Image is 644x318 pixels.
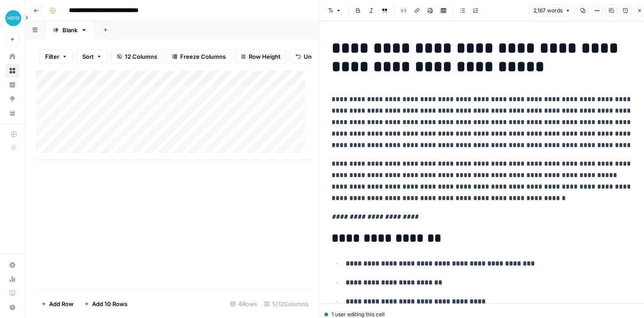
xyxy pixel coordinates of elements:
span: Undo [304,52,319,61]
a: Opportunities [5,92,19,106]
button: 2,167 words [529,5,575,16]
span: Freeze Columns [180,52,226,61]
a: Insights [5,78,19,92]
button: Undo [290,49,324,64]
img: XeroOps Logo [5,10,21,26]
span: 2,167 words [533,7,563,15]
button: Add Row [36,297,79,311]
a: Settings [5,258,19,272]
span: Filter [45,52,59,61]
span: Add Row [49,299,73,308]
button: Help + Support [5,300,19,314]
button: Sort [77,49,108,64]
span: Row Height [249,52,281,61]
span: Add 10 Rows [92,299,127,308]
span: 12 Columns [125,52,157,61]
button: Freeze Columns [166,49,231,64]
div: 4 Rows [227,297,261,311]
a: Blank [45,21,95,39]
button: Filter [39,49,73,64]
button: Row Height [235,49,286,64]
div: Blank [62,26,77,34]
a: Home [5,49,19,64]
div: 5/12 Columns [261,297,312,311]
button: Workspace: XeroOps [5,7,19,29]
button: 12 Columns [111,49,163,64]
a: Usage [5,272,19,286]
a: Learning Hub [5,286,19,300]
span: Sort [82,52,94,61]
a: Your Data [5,106,19,120]
a: Browse [5,64,19,78]
button: Add 10 Rows [79,297,133,311]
